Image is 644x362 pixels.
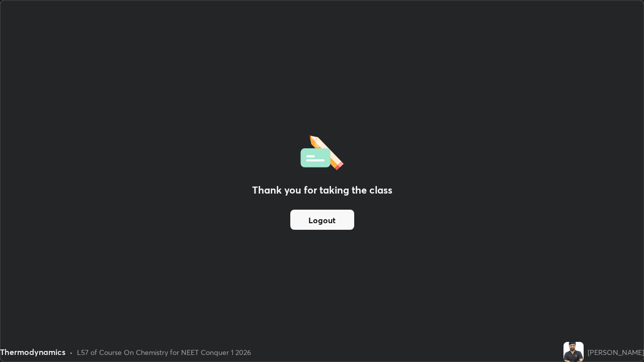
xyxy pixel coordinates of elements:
img: cf491ae460674f9490001725c6d479a7.jpg [563,342,584,362]
div: • [69,347,73,357]
img: offlineFeedback.1438e8b3.svg [300,132,344,170]
div: L57 of Course On Chemistry for NEET Conquer 1 2026 [77,347,251,357]
div: [PERSON_NAME] [588,347,644,357]
h2: Thank you for taking the class [252,183,392,198]
button: Logout [290,210,354,230]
